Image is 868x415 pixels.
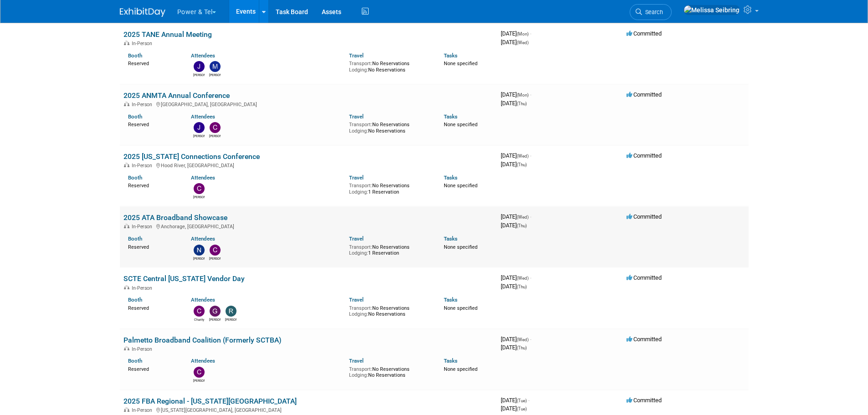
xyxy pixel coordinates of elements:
span: (Thu) [517,162,527,167]
span: [DATE] [501,344,527,351]
a: Booth [128,358,142,364]
span: Lodging: [349,372,368,378]
img: In-Person Event [124,163,129,167]
div: [US_STATE][GEOGRAPHIC_DATA], [GEOGRAPHIC_DATA] [123,406,493,413]
span: Committed [627,152,662,159]
span: (Tue) [517,398,527,403]
span: - [530,336,531,343]
a: Booth [128,236,142,242]
img: Connor Williams [194,367,205,378]
a: Search [630,4,672,20]
span: - [530,91,531,98]
img: Charity Deaton [194,306,205,317]
span: In-Person [132,346,155,352]
span: (Mon) [517,92,529,97]
span: (Thu) [517,345,527,350]
span: None specified [444,366,478,372]
span: [DATE] [501,100,527,107]
img: In-Person Event [124,346,129,351]
span: Lodging: [349,250,368,256]
span: [DATE] [501,30,531,37]
img: Chad Smith [210,245,221,256]
div: Chad Smith [209,256,221,261]
img: Michael Mackeben [210,61,221,72]
div: No Reservations No Reservations [349,364,430,379]
span: In-Person [132,285,155,291]
span: Committed [627,274,662,281]
span: Lodging: [349,67,368,73]
div: Raul Acuna [225,317,236,322]
div: Reserved [128,364,178,373]
div: Reserved [128,303,178,312]
span: Committed [627,336,662,343]
div: Anchorage, [GEOGRAPHIC_DATA] [123,222,493,230]
a: Tasks [444,113,457,120]
span: None specified [444,61,478,67]
span: - [530,213,531,220]
span: Transport: [349,122,372,128]
a: Tasks [444,297,457,303]
span: (Tue) [517,406,527,411]
span: In-Person [132,163,155,169]
a: Travel [349,358,364,364]
span: (Wed) [517,215,529,220]
span: [DATE] [501,161,527,168]
img: In-Person Event [124,285,129,290]
a: Attendees [191,236,215,242]
img: In-Person Event [124,224,129,228]
img: Melissa Seibring [683,5,740,15]
div: John Gautieri [193,72,205,77]
span: Lodging: [349,311,368,317]
span: In-Person [132,407,155,413]
div: Josh Hopkins [193,133,205,138]
span: None specified [444,244,478,250]
a: Tasks [444,52,457,59]
div: No Reservations 1 Reservation [349,181,430,195]
a: 2025 ANMTA Annual Conference [123,91,230,100]
span: In-Person [132,224,155,230]
div: No Reservations No Reservations [349,303,430,318]
a: Tasks [444,358,457,364]
img: Greg Heard [210,306,221,317]
a: Palmetto Broadband Coalition (Formerly SCTBA) [123,336,282,344]
span: [DATE] [501,274,531,281]
div: Greg Heard [209,317,221,322]
span: In-Person [132,41,155,46]
div: Hood River, [GEOGRAPHIC_DATA] [123,161,493,169]
span: Transport: [349,305,372,311]
span: [DATE] [501,397,529,404]
a: Tasks [444,236,457,242]
span: (Wed) [517,276,529,281]
img: John Gautieri [194,61,205,72]
a: 2025 [US_STATE] Connections Conference [123,152,260,161]
span: Search [642,9,663,15]
span: [DATE] [501,91,531,98]
a: Attendees [191,52,215,59]
a: 2025 FBA Regional - [US_STATE][GEOGRAPHIC_DATA] [123,397,297,405]
span: Lodging: [349,128,368,134]
div: Chad Smith [209,133,221,138]
span: Committed [627,213,662,220]
a: 2025 TANE Annual Meeting [123,30,212,39]
a: Travel [349,52,364,59]
div: Reserved [128,120,178,128]
img: Raul Acuna [226,306,236,317]
span: [DATE] [501,405,527,412]
span: Committed [627,30,662,37]
span: Committed [627,397,662,404]
span: (Thu) [517,101,527,106]
span: Committed [627,91,662,98]
span: [DATE] [501,222,527,229]
span: Transport: [349,244,372,250]
div: No Reservations No Reservations [349,59,430,73]
img: In-Person Event [124,102,129,106]
span: None specified [444,183,478,189]
span: In-Person [132,102,155,108]
span: (Thu) [517,284,527,289]
div: Michael Mackeben [209,72,221,77]
span: - [530,152,531,159]
div: No Reservations 1 Reservation [349,242,430,256]
a: Booth [128,174,142,181]
span: - [530,30,531,37]
div: Reserved [128,242,178,251]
